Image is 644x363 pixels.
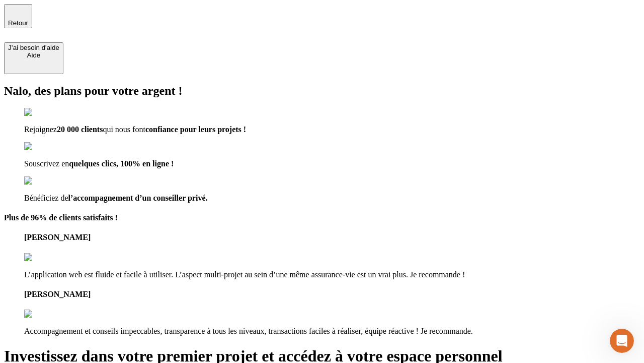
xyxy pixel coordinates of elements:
span: confiance pour leurs projets ! [145,125,246,134]
span: qui nous font [103,125,145,134]
button: Retour [4,4,32,28]
span: Retour [8,19,28,27]
h4: [PERSON_NAME] [24,233,640,242]
button: J’ai besoin d'aideAide [4,42,63,74]
iframe: Intercom live chat [610,329,634,353]
p: L’application web est fluide et facile à utiliser. L’aspect multi-projet au sein d’une même assur... [24,270,640,279]
img: reviews stars [24,310,74,319]
span: Bénéficiez de [24,194,68,202]
img: checkmark [24,108,67,117]
span: 20 000 clients [57,125,103,134]
span: Souscrivez en [24,159,69,168]
img: reviews stars [24,253,74,262]
div: J’ai besoin d'aide [8,44,59,51]
h4: [PERSON_NAME] [24,290,640,299]
span: quelques clics, 100% en ligne ! [69,159,174,168]
div: Aide [8,51,59,59]
img: checkmark [24,142,67,151]
span: Rejoignez [24,125,57,134]
h4: Plus de 96% de clients satisfaits ! [4,213,640,222]
p: Accompagnement et conseils impeccables, transparence à tous les niveaux, transactions faciles à r... [24,327,640,336]
h2: Nalo, des plans pour votre argent ! [4,84,640,98]
span: l’accompagnement d’un conseiller privé. [68,194,208,202]
img: checkmark [24,176,67,186]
